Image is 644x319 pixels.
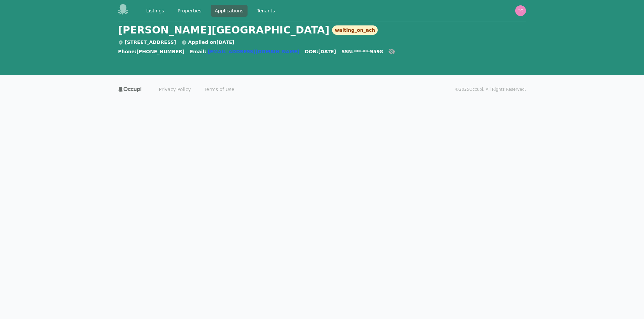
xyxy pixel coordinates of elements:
p: © 2025 Occupi. All Rights Reserved. [455,87,526,92]
span: [PERSON_NAME][GEOGRAPHIC_DATA] [118,24,329,36]
span: [STREET_ADDRESS] [118,39,176,45]
span: Applied on [DATE] [181,39,234,45]
a: Properties [173,5,205,17]
a: Tenants [253,5,279,17]
a: Listings [142,5,168,17]
div: Phone: [PHONE_NUMBER] [118,48,184,58]
a: Privacy Policy [155,84,195,95]
span: waiting_on_ach [332,25,378,35]
div: DOB: [DATE] [305,48,336,58]
a: [EMAIL_ADDRESS][DOMAIN_NAME] [208,49,300,54]
div: Email: [190,48,300,58]
a: Applications [211,5,248,17]
a: Terms of Use [200,84,238,95]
